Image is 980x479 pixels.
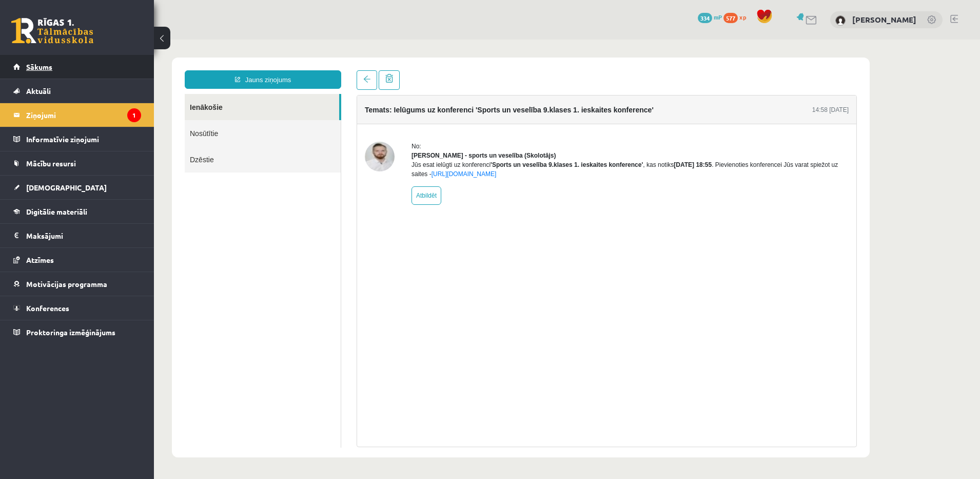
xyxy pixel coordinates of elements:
a: 334 mP [698,13,722,21]
span: mP [714,13,722,21]
a: Proktoringa izmēģinājums [13,320,141,344]
a: Atzīmes [13,248,141,272]
a: Atbildēt [258,147,287,165]
a: Konferences [13,296,141,320]
div: 14:58 [DATE] [658,66,695,75]
b: [DATE] 18:55 [520,122,558,129]
a: Mācību resursi [13,151,141,175]
a: Digitālie materiāli [13,200,141,223]
a: Motivācijas programma [13,272,141,296]
a: Rīgas 1. Tālmācības vidusskola [11,18,93,44]
a: [DEMOGRAPHIC_DATA] [13,176,141,199]
span: Digitālie materiāli [26,207,87,216]
span: Aktuāli [26,86,51,95]
span: Atzīmes [26,255,54,264]
a: [URL][DOMAIN_NAME] [278,131,343,138]
h4: Temats: Ielūgums uz konferenci 'Sports un veselība 9.klases 1. ieskaites konference' [211,66,500,74]
legend: Informatīvie ziņojumi [26,127,141,151]
strong: [PERSON_NAME] - sports un veselība (Skolotājs) [258,112,402,120]
span: Konferences [26,303,69,313]
a: Informatīvie ziņojumi [13,127,141,151]
a: Ienākošie [31,54,185,81]
span: Sākums [26,62,52,71]
span: [DEMOGRAPHIC_DATA] [26,183,107,192]
span: 334 [698,13,712,23]
i: 1 [127,108,141,122]
a: Sākums [13,55,141,79]
img: Elvijs Antonišķis - sports un veselība [211,102,241,132]
legend: Maksājumi [26,224,141,247]
legend: Ziņojumi [26,103,141,127]
a: Aktuāli [13,79,141,103]
div: No: [258,102,695,111]
a: Jauns ziņojums [31,31,187,49]
img: Maksims Nevedomijs [835,15,846,26]
a: Ziņojumi1 [13,103,141,127]
span: Mācību resursi [26,159,76,168]
a: Maksājumi [13,224,141,247]
a: [PERSON_NAME] [852,14,916,25]
span: Proktoringa izmēģinājums [26,328,115,337]
div: Jūs esat ielūgti uz konferenci , kas notiks . Pievienoties konferencei Jūs varat spiežot uz saites - [258,121,695,139]
span: xp [739,13,746,21]
a: Dzēstie [31,107,187,133]
span: 577 [723,13,738,23]
span: Motivācijas programma [26,279,107,289]
a: 577 xp [723,13,751,21]
b: 'Sports un veselība 9.klases 1. ieskaites konference' [337,122,489,129]
a: Nosūtītie [31,81,187,107]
